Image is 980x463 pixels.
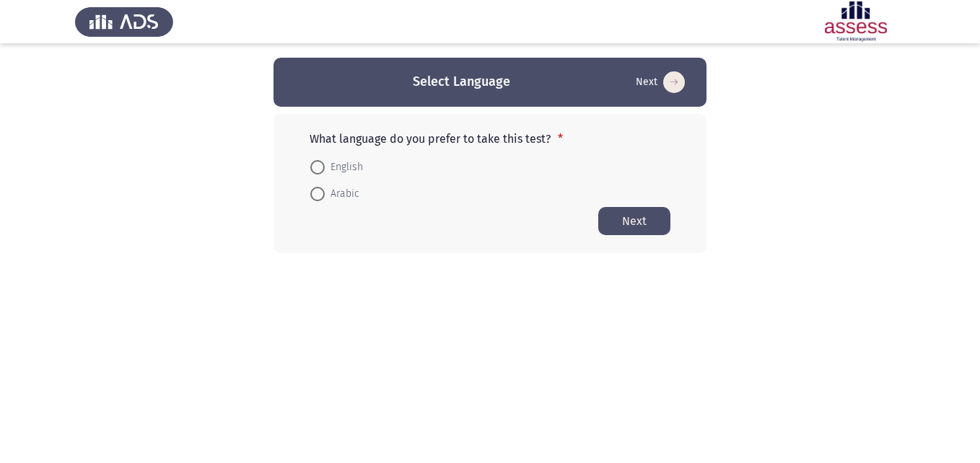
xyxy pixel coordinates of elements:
span: Arabic [325,185,359,203]
button: Start assessment [631,71,689,94]
button: Start assessment [598,207,670,235]
img: Assessment logo of ASSESS Employability - EBI [807,1,905,42]
img: Assess Talent Management logo [75,1,173,42]
span: English [325,159,363,176]
h3: Select Language [413,73,510,91]
p: What language do you prefer to take this test? [310,132,670,146]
